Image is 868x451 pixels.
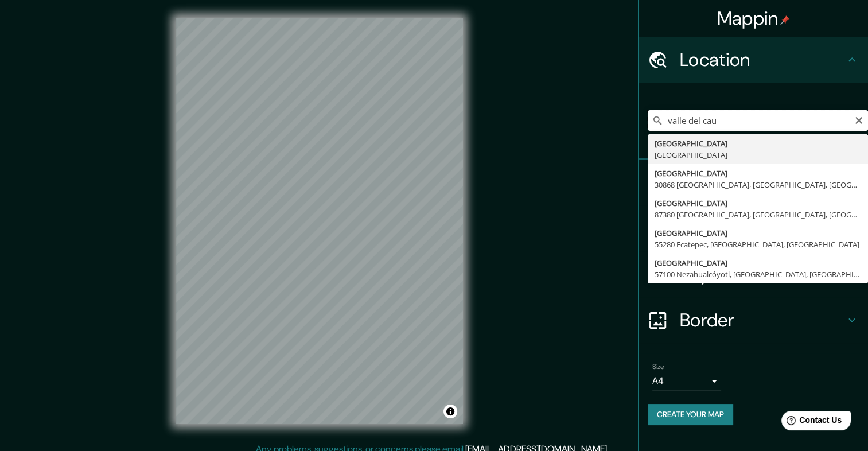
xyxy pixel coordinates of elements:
[766,406,855,438] iframe: Help widget launcher
[443,405,457,418] button: Toggle attribution
[655,138,861,149] div: [GEOGRAPHIC_DATA]
[680,309,845,332] h4: Border
[639,37,868,83] div: Location
[639,251,868,297] div: Layout
[655,179,861,190] div: 30868 [GEOGRAPHIC_DATA], [GEOGRAPHIC_DATA], [GEOGRAPHIC_DATA]
[648,404,733,425] button: Create your map
[652,372,721,390] div: A4
[648,110,868,131] input: Pick your city or area
[680,48,845,71] h4: Location
[639,205,868,251] div: Style
[854,114,863,125] button: Clear
[176,18,463,424] canvas: Map
[652,362,664,372] label: Size
[655,168,861,179] div: [GEOGRAPHIC_DATA]
[655,197,861,209] div: [GEOGRAPHIC_DATA]
[655,209,861,220] div: 87380 [GEOGRAPHIC_DATA], [GEOGRAPHIC_DATA], [GEOGRAPHIC_DATA]
[655,269,861,280] div: 57100 Nezahualcóyotl, [GEOGRAPHIC_DATA], [GEOGRAPHIC_DATA]
[639,297,868,343] div: Border
[655,257,861,269] div: [GEOGRAPHIC_DATA]
[639,160,868,205] div: Pins
[780,15,789,25] img: pin-icon.png
[655,239,861,250] div: 55280 Ecatepec, [GEOGRAPHIC_DATA], [GEOGRAPHIC_DATA]
[655,149,861,161] div: [GEOGRAPHIC_DATA]
[655,227,861,239] div: [GEOGRAPHIC_DATA]
[680,263,845,286] h4: Layout
[717,7,790,30] h4: Mappin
